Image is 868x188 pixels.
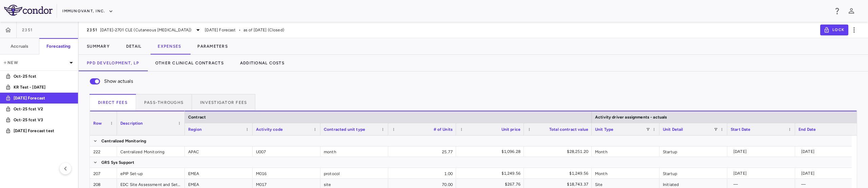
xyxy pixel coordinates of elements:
div: 1.00 [388,168,456,178]
span: Contracted unit type [324,127,365,132]
div: $1,249.56 [462,168,520,179]
span: Row [93,121,102,126]
span: GRS Sys Support [101,157,134,168]
span: End Date [798,127,816,132]
div: $28,251.20 [530,146,588,157]
div: [DATE] [733,168,792,179]
button: PPD Development, LP [79,55,147,71]
span: Unit Type [595,127,613,132]
span: Activity driver assignments - actuals [595,115,667,120]
h6: Accruals [11,43,28,49]
button: Detail [118,38,150,54]
div: Month [592,168,659,178]
span: # of Units [434,127,453,132]
span: Unit price [501,127,521,132]
span: Start Date [731,127,751,132]
div: protocol [320,168,388,178]
label: Show actuals [86,74,133,89]
span: Centralized Monitoring [101,136,146,146]
span: [DATE] Forecast [205,27,236,33]
span: Unit Detail [663,127,683,132]
div: EMEA [185,168,253,178]
span: Activity code [256,127,283,132]
button: Expenses [150,38,189,54]
button: Investigator Fees [192,94,255,110]
div: Month [592,146,659,157]
p: [DATE] Forecast test [14,128,64,134]
div: Centralized Monitoring [117,146,185,157]
button: Pass-throughs [136,94,192,110]
button: Parameters [189,38,236,54]
p: New [3,60,67,66]
div: 207 [90,168,117,178]
button: Immunovant, Inc. [62,6,113,17]
span: Show actuals [104,78,133,85]
button: Lock [820,25,848,35]
p: KR Test - [DATE] [14,84,64,90]
span: 2351 [87,27,97,33]
div: U007 [253,146,320,157]
h6: Forecasting [46,43,71,49]
span: Region [188,127,202,132]
p: [DATE] Forecast [14,95,64,101]
p: Oct-25 fcst V2 [14,106,64,112]
div: APAC [185,146,253,157]
button: Other Clinical Contracts [147,55,232,71]
span: [DATE]-2701 CLE (Cutaneous [MEDICAL_DATA]) [100,27,191,33]
span: Description [120,121,143,126]
div: M016 [253,168,320,178]
button: Additional Costs [232,55,293,71]
div: month [320,146,388,157]
div: 25.77 [388,146,456,157]
p: Oct-25 fcst V3 [14,117,64,123]
p: Oct-25 fcst [14,73,64,79]
div: ePIP Set-up [117,168,185,178]
span: Contract [188,115,206,120]
div: Startup [659,146,727,157]
div: [DATE] [733,146,792,157]
div: 222 [90,146,117,157]
div: $1,249.56 [530,168,588,179]
button: Summary [79,38,118,54]
div: $1,096.28 [462,146,520,157]
span: as of [DATE] (Closed) [243,27,284,33]
div: [DATE] [801,146,860,157]
div: [DATE] [801,168,860,179]
div: Startup [659,168,727,178]
span: 2351 [22,27,33,33]
img: logo-full-BYUhSk78.svg [4,5,53,16]
span: Total contract value [549,127,588,132]
span: • [239,27,241,33]
button: Direct Fees [90,94,136,110]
